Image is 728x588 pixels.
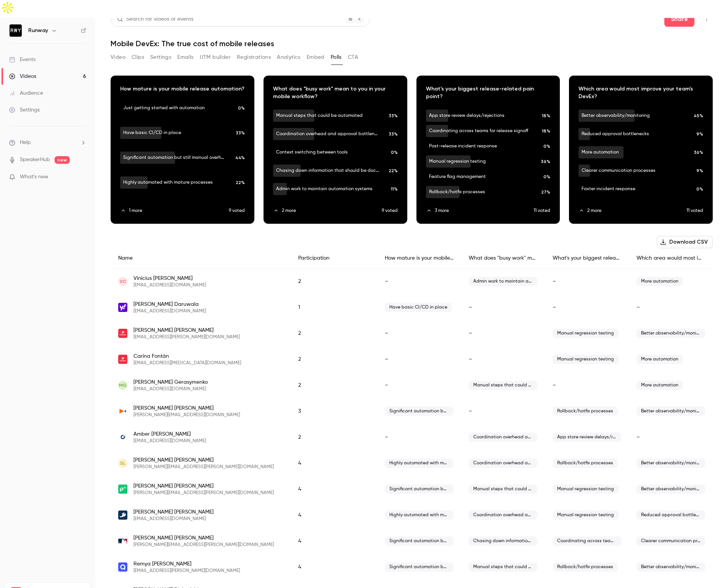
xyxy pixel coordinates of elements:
span: [PERSON_NAME] [PERSON_NAME] [133,482,274,490]
button: UTM builder [200,51,231,63]
span: new [55,156,70,164]
span: Remya [PERSON_NAME] [133,560,240,568]
span: [EMAIL_ADDRESS][DOMAIN_NAME] [133,386,208,392]
span: Manual regression testing [553,329,619,338]
span: Manual steps that could be automated [469,562,537,572]
span: [PERSON_NAME][EMAIL_ADDRESS][PERSON_NAME][DOMAIN_NAME] [133,542,274,548]
img: upside.com [118,433,127,442]
span: Carina Fontán [133,352,241,360]
img: mlb.com [118,536,127,546]
div: – [461,294,545,320]
span: Better observability/monitoring [636,485,705,494]
div: – [545,372,629,398]
div: Videos [9,73,36,80]
img: fishbrain.com [118,510,127,520]
div: viniciuscarvalho789@gmail.com [111,268,713,295]
a: SpeakerHub [20,156,50,164]
span: SL [120,460,125,467]
span: Better observability/monitoring [636,407,705,416]
span: App store review delays/rejections [553,433,621,442]
span: [PERSON_NAME] [PERSON_NAME] [133,456,274,464]
span: [EMAIL_ADDRESS][DOMAIN_NAME] [133,282,206,288]
img: kaizengaming.com [118,407,127,416]
span: Significant automation but still manual overhead [385,536,453,546]
span: [PERSON_NAME] Daruwala [133,300,206,308]
div: scott.luxenberg@gmail.com [111,450,713,476]
span: Help [20,139,31,147]
span: Admin work to maintain automation systems [469,277,537,286]
span: Significant automation but still manual overhead [385,485,453,494]
div: – [545,268,629,295]
span: More automation [636,355,683,364]
div: mihail@gerasimenko.me [111,372,713,398]
span: Coordination overhead and approval bottlenecks [469,459,537,468]
img: picpay.com [118,485,127,494]
div: 4 [291,554,377,580]
span: Coordination overhead and approval bottlenecks [469,433,537,442]
button: CTA [348,51,358,63]
span: Better observability/monitoring [636,562,705,572]
span: [PERSON_NAME] Gerasymenko [133,378,208,386]
div: 2 [291,268,377,295]
div: 4 [291,476,377,502]
span: [EMAIL_ADDRESS][MEDICAL_DATA][DOMAIN_NAME] [133,360,241,366]
div: Search for videos or events [117,15,193,23]
span: Manual steps that could be automated [469,485,537,494]
button: Clips [132,51,144,63]
div: – [377,424,461,450]
div: Audience [9,89,43,97]
span: Manual regression testing [553,510,619,520]
span: Reduced approval bottlenecks [636,510,705,520]
div: – [461,320,545,346]
span: [PERSON_NAME] [PERSON_NAME] [133,326,240,334]
div: What's your biggest release-related pain point? [545,248,629,268]
img: yahoo.in [118,303,127,312]
div: – [545,294,629,320]
span: [EMAIL_ADDRESS][PERSON_NAME][DOMAIN_NAME] [133,568,240,574]
div: – [629,424,713,450]
span: Significant automation but still manual overhead [385,407,453,416]
button: Settings [150,51,171,63]
span: Coordinating across teams for release signoff [553,536,621,546]
span: [PERSON_NAME] [PERSON_NAME] [133,404,240,412]
span: Highly automated with mature processes [385,510,453,520]
div: joao.oliveira@picpay.com [111,476,713,502]
div: – [377,268,461,295]
h1: Mobile DevEx: The true cost of mobile releases [111,39,713,48]
span: Highly automated with mature processes [385,459,453,468]
span: [EMAIL_ADDRESS][DOMAIN_NAME] [133,308,206,314]
div: – [377,320,461,346]
span: Rollback/hotfix processes [553,459,618,468]
div: 3 [291,398,377,424]
button: Polls [331,51,342,63]
div: 1 [291,294,377,320]
span: Rollback/hotfix processes [553,562,618,572]
span: Vinicius [PERSON_NAME] [133,275,206,282]
div: amber.lin@upside.com [111,424,713,450]
button: 2 more [579,207,686,214]
span: More automation [636,381,683,390]
div: How mature is your mobile release automation? [377,248,461,268]
div: remya.ravindran@quizlet.com [111,554,713,580]
span: [EMAIL_ADDRESS][PERSON_NAME][DOMAIN_NAME] [133,334,240,340]
div: Which area would most improve your team's DevEx? [629,248,713,268]
span: Coordination overhead and approval bottlenecks [469,510,537,520]
div: What does "busy work" mean to you in your mobile workflow? [461,248,545,268]
div: – [461,398,545,424]
img: quizlet.com [118,562,127,572]
div: 2 [291,346,377,372]
span: Manual steps that could be automated [469,381,537,390]
div: 4 [291,502,377,528]
span: Better observability/monitoring [636,329,705,338]
button: 3 more [426,207,534,214]
span: [PERSON_NAME][EMAIL_ADDRESS][PERSON_NAME][DOMAIN_NAME] [133,464,274,470]
span: [PERSON_NAME][EMAIL_ADDRESS][DOMAIN_NAME] [133,412,240,418]
span: Manual regression testing [553,355,619,364]
button: 2 more [273,207,382,214]
div: khadijadaruwala@yahoo.in [111,294,713,320]
button: Video [111,51,125,63]
span: Better observability/monitoring [636,459,705,468]
button: Registrations [237,51,271,63]
button: Download CSV [657,236,713,248]
div: Participation [291,248,377,268]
